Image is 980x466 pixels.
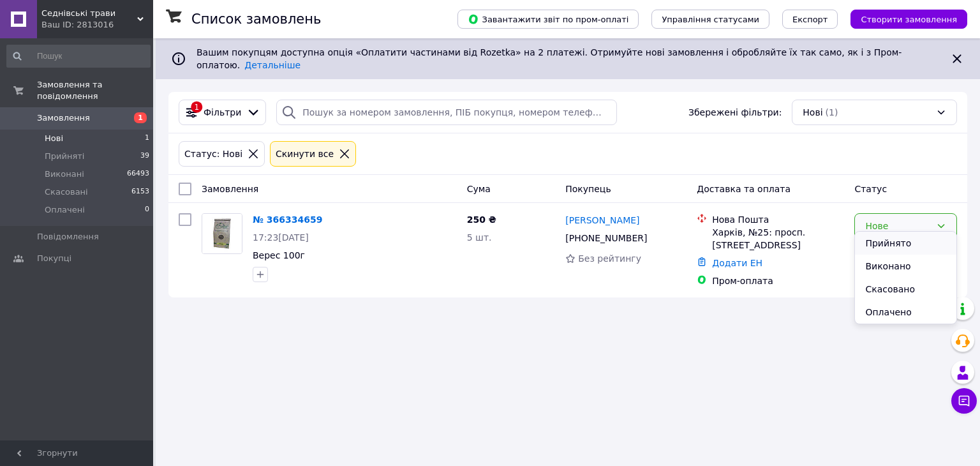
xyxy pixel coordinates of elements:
[826,107,838,117] span: (1)
[276,100,616,125] input: Пошук за номером замовлення, ПІБ покупця, номером телефону, Email, номером накладної
[712,226,844,252] div: Харків, №25: просп. [STREET_ADDRESS]
[861,15,957,24] span: Створити замовлення
[855,232,956,255] li: Прийнято
[41,8,137,19] span: Седнівські трави
[37,253,71,264] span: Покупці
[45,151,84,162] span: Прийняті
[854,184,887,194] span: Статус
[37,79,153,102] span: Замовлення та повідомлення
[202,213,242,254] a: Фото товару
[204,106,241,119] span: Фільтри
[45,204,85,216] span: Оплачені
[651,10,769,29] button: Управління статусами
[37,112,90,124] span: Замовлення
[712,213,844,226] div: Нова Пошта
[457,10,639,29] button: Завантажити звіт по пром-оплаті
[253,232,309,243] span: 17:23[DATE]
[662,15,759,24] span: Управління статусами
[792,15,828,24] span: Експорт
[850,10,967,29] button: Створити замовлення
[273,147,336,161] div: Cкинути все
[803,106,822,119] span: Нові
[468,13,628,25] span: Завантажити звіт по пром-оплаті
[688,106,782,119] span: Збережені фільтри:
[45,169,84,180] span: Виконані
[467,214,496,225] span: 250 ₴
[182,147,245,161] div: Статус: Нові
[45,133,63,144] span: Нові
[197,47,902,70] span: Вашим покупцям доступна опція «Оплатити частинами від Rozetka» на 2 платежі. Отримуйте нові замов...
[951,388,977,414] button: Чат з покупцем
[140,151,149,162] span: 39
[467,232,492,243] span: 5 шт.
[865,219,931,233] div: Нове
[253,214,322,225] a: № 366334659
[37,231,99,243] span: Повідомлення
[41,19,153,31] div: Ваш ID: 2813016
[712,274,844,287] div: Пром-оплата
[134,112,147,123] span: 1
[202,214,242,253] img: Фото товару
[712,258,762,268] a: Додати ЕН
[855,255,956,278] li: Виконано
[244,60,301,70] a: Детальніше
[145,204,149,216] span: 0
[782,10,838,29] button: Експорт
[565,214,639,227] a: [PERSON_NAME]
[855,278,956,301] li: Скасовано
[855,301,956,324] li: Оплачено
[467,184,491,194] span: Cума
[6,45,151,68] input: Пошук
[202,184,258,194] span: Замовлення
[127,169,149,180] span: 66493
[45,186,88,198] span: Скасовані
[697,184,791,194] span: Доставка та оплата
[838,13,967,24] a: Створити замовлення
[253,250,305,260] a: Верес 100г
[565,233,647,243] span: [PHONE_NUMBER]
[191,11,321,27] h1: Список замовлень
[565,184,611,194] span: Покупець
[578,253,641,264] span: Без рейтингу
[145,133,149,144] span: 1
[131,186,149,198] span: 6153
